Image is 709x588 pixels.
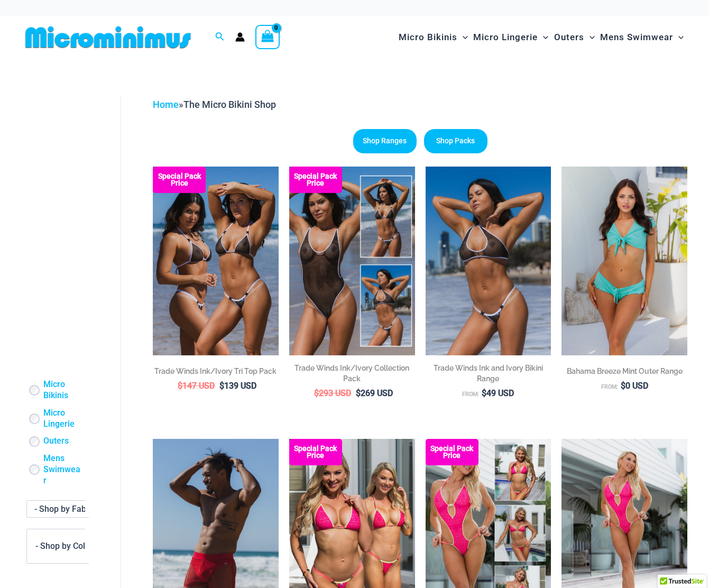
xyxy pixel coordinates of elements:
a: Micro Bikinis [43,379,81,401]
a: OutersMenu ToggleMenu Toggle [551,21,597,53]
span: - Shop by Color [27,529,100,563]
img: MM SHOP LOGO FLAT [21,25,195,49]
a: Micro LingerieMenu ToggleMenu Toggle [471,21,551,53]
span: Outers [554,24,584,51]
img: Top Bum Pack [153,167,279,355]
a: Trade Winds Ink and Ivory Bikini Range [426,363,551,388]
h2: Trade Winds Ink/Ivory Tri Top Pack [153,366,279,376]
bdi: 139 USD [219,381,256,391]
bdi: 269 USD [356,388,393,398]
a: Account icon link [235,32,245,42]
b: Special Pack Price [426,445,478,459]
span: - Shop by Color [26,529,100,564]
a: Search icon link [215,31,225,44]
iframe: TrustedSite Certified [26,88,122,300]
a: Trade Winds Ink/Ivory Tri Top Pack [153,366,279,380]
h2: Bahama Breeze Mint Outer Range [561,366,687,376]
a: Micro Lingerie [43,408,81,430]
span: $ [621,381,625,391]
h2: Trade Winds Ink/Ivory Collection Pack [289,363,415,384]
b: Special Pack Price [289,173,342,187]
bdi: 49 USD [482,388,514,398]
a: Shop Packs [424,129,487,153]
span: From: [601,383,618,390]
a: Home [153,99,179,110]
span: » [153,99,276,110]
span: The Micro Bikini Shop [183,99,276,110]
bdi: 147 USD [178,381,215,391]
span: - Shop by Fabric [26,500,100,518]
span: $ [178,381,182,391]
a: Shop Ranges [353,129,417,153]
span: $ [314,388,319,398]
span: - Shop by Fabric [27,501,100,517]
a: Bahama Breeze Mint 9116 Crop Top 5119 Shorts 01v2Bahama Breeze Mint 9116 Crop Top 5119 Shorts 04v... [561,167,687,355]
img: Tradewinds Ink and Ivory 384 Halter 453 Micro 02 [426,167,551,355]
img: Bahama Breeze Mint 9116 Crop Top 5119 Shorts 01v2 [561,167,687,355]
bdi: 293 USD [314,388,351,398]
span: Micro Bikinis [399,24,457,51]
span: Menu Toggle [584,24,595,51]
a: Tradewinds Ink and Ivory 384 Halter 453 Micro 02Tradewinds Ink and Ivory 384 Halter 453 Micro 01T... [426,167,551,355]
img: Collection Pack [289,167,415,355]
span: $ [482,388,486,398]
a: Bahama Breeze Mint Outer Range [561,366,687,380]
b: Special Pack Price [289,445,342,459]
bdi: 0 USD [621,381,648,391]
span: - Shop by Color [35,541,93,551]
span: $ [356,388,361,398]
span: Menu Toggle [673,24,684,51]
span: Menu Toggle [538,24,548,51]
span: Mens Swimwear [600,24,673,51]
a: Collection Pack Collection Pack b (1)Collection Pack b (1) [289,167,415,355]
b: Special Pack Price [153,173,206,187]
span: Micro Lingerie [473,24,538,51]
h2: Trade Winds Ink and Ivory Bikini Range [426,363,551,384]
a: Top Bum Pack Top Bum Pack bTop Bum Pack b [153,167,279,355]
nav: Site Navigation [394,20,688,55]
a: Mens Swimwear [43,453,81,486]
span: - Shop by Fabric [34,504,96,514]
a: Trade Winds Ink/Ivory Collection Pack [289,363,415,388]
a: Outers [43,436,69,447]
a: Micro BikinisMenu ToggleMenu Toggle [396,21,471,53]
a: Mens SwimwearMenu ToggleMenu Toggle [597,21,686,53]
a: View Shopping Cart, empty [255,25,280,49]
span: $ [219,381,224,391]
span: Menu Toggle [457,24,468,51]
span: From: [462,391,479,398]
